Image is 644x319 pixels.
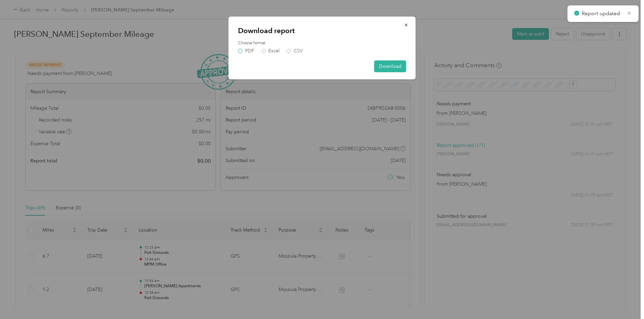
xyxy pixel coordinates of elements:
[238,26,406,35] p: Download report
[238,49,254,53] label: PDF
[374,60,406,72] button: Download
[287,49,303,53] label: CSV
[582,9,622,18] p: Report updated
[606,281,644,319] iframe: Everlance-gr Chat Button Frame
[261,49,280,53] label: Excel
[238,40,406,46] label: Choose format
